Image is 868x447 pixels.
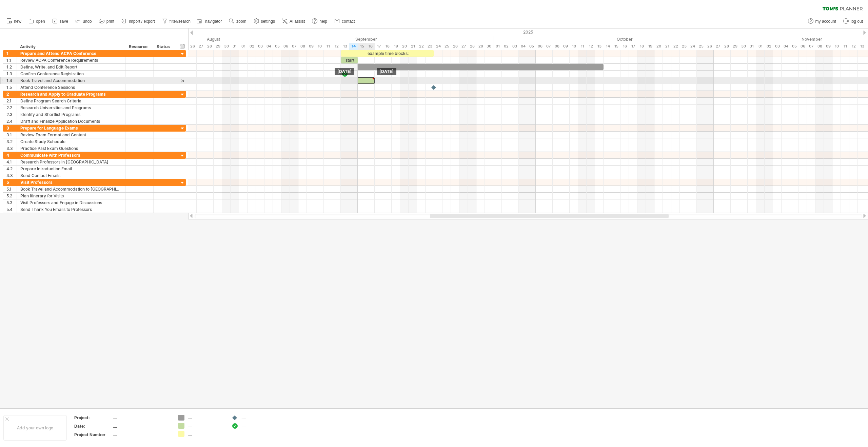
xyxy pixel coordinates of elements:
div: Resource [129,43,150,50]
div: Friday, 17 October 2025 [629,43,637,50]
div: October 2025 [493,36,756,43]
div: .... [113,432,170,438]
div: Communicate with Professors [20,152,122,158]
div: Tuesday, 28 October 2025 [722,43,731,50]
span: open [36,19,45,24]
div: Saturday, 27 September 2025 [459,43,468,50]
div: Sunday, 5 October 2025 [527,43,536,50]
div: 2.3 [6,111,17,118]
div: Friday, 10 October 2025 [570,43,578,50]
div: 1.2 [6,64,17,70]
div: Draft and Finalize Application Documents [20,118,122,124]
div: Prepare and Attend ACPA Conference [20,50,122,57]
div: Tuesday, 2 September 2025 [248,43,256,50]
div: 5.4 [6,206,17,213]
div: Sunday, 12 October 2025 [587,43,595,50]
div: Book Travel and Accommodation to [GEOGRAPHIC_DATA] [20,186,122,192]
div: 1.3 [6,71,17,77]
div: .... [188,423,225,429]
div: Visit Professors [20,179,122,186]
div: 1 [6,50,17,57]
div: Status [157,43,172,50]
div: Monday, 22 September 2025 [417,43,426,50]
span: import / export [129,19,155,24]
div: Activity [20,43,122,50]
a: new [5,17,23,26]
div: Tuesday, 30 September 2025 [485,43,493,50]
div: Tuesday, 7 October 2025 [544,43,553,50]
div: Identify and Shortlist Programs [20,111,122,118]
div: 4 [6,152,17,158]
div: Friday, 3 October 2025 [510,43,519,50]
div: Create Study Schedule [20,138,122,145]
span: navigator [205,19,222,24]
span: AI assist [290,19,305,24]
div: Saturday, 4 October 2025 [519,43,527,50]
a: settings [252,17,277,26]
div: 4.3 [6,172,17,179]
a: navigator [196,17,224,26]
div: Wednesday, 1 October 2025 [493,43,502,50]
span: my account [815,19,836,24]
div: Visit Professors and Engage in Discussions [20,199,122,206]
div: Define Program Search Criteria [20,98,122,104]
a: undo [74,17,94,26]
div: Friday, 31 October 2025 [748,43,756,50]
div: 1.1 [6,57,17,63]
div: Thursday, 13 November 2025 [858,43,866,50]
div: Wednesday, 27 August 2025 [197,43,205,50]
div: Wednesday, 22 October 2025 [671,43,680,50]
a: my account [806,17,838,26]
div: Friday, 26 September 2025 [451,43,459,50]
div: 4.2 [6,166,17,172]
span: filter/search [170,19,191,24]
div: 3.3 [6,145,17,152]
div: Saturday, 20 September 2025 [400,43,409,50]
a: import / export [120,17,157,26]
div: 3.1 [6,132,17,138]
div: Book Travel and Accommodation [20,77,122,84]
div: Wednesday, 17 September 2025 [375,43,383,50]
div: Wednesday, 15 October 2025 [612,43,620,50]
div: Plan Itinerary for Visits [20,193,122,199]
div: Sunday, 31 August 2025 [231,43,239,50]
div: Saturday, 11 October 2025 [578,43,587,50]
div: 2.2 [6,104,17,111]
div: Wednesday, 12 November 2025 [849,43,858,50]
div: 3.2 [6,138,17,145]
div: Sunday, 9 November 2025 [824,43,832,50]
div: Tuesday, 14 October 2025 [604,43,612,50]
div: Wednesday, 8 October 2025 [553,43,561,50]
div: Research and Apply to Graduate Programs [20,91,122,97]
div: Research Universities and Programs [20,104,122,111]
div: Monday, 3 November 2025 [773,43,782,50]
div: Practice Past Exam Questions [20,145,122,152]
div: 2.1 [6,98,17,104]
div: Wednesday, 29 October 2025 [731,43,739,50]
div: Sunday, 19 October 2025 [646,43,654,50]
div: Tuesday, 21 October 2025 [663,43,671,50]
div: Monday, 8 September 2025 [298,43,307,50]
span: settings [261,19,275,24]
div: Thursday, 16 October 2025 [620,43,629,50]
a: save [51,17,70,26]
div: Monday, 20 October 2025 [654,43,663,50]
div: Tuesday, 11 November 2025 [841,43,849,50]
div: Wednesday, 24 September 2025 [434,43,442,50]
div: Sunday, 14 September 2025 [349,43,358,50]
div: 4.1 [6,159,17,165]
div: Sunday, 28 September 2025 [468,43,476,50]
div: Monday, 1 September 2025 [239,43,248,50]
div: .... [113,415,170,421]
div: .... [188,431,225,437]
div: Saturday, 1 November 2025 [756,43,765,50]
div: 2.4 [6,118,17,124]
div: Wednesday, 3 September 2025 [256,43,264,50]
div: Thursday, 2 October 2025 [502,43,510,50]
div: 3 [6,125,17,131]
div: Tuesday, 23 September 2025 [426,43,434,50]
div: 5.2 [6,193,17,199]
div: Tuesday, 16 September 2025 [366,43,375,50]
div: Friday, 24 October 2025 [688,43,697,50]
span: print [106,19,114,24]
